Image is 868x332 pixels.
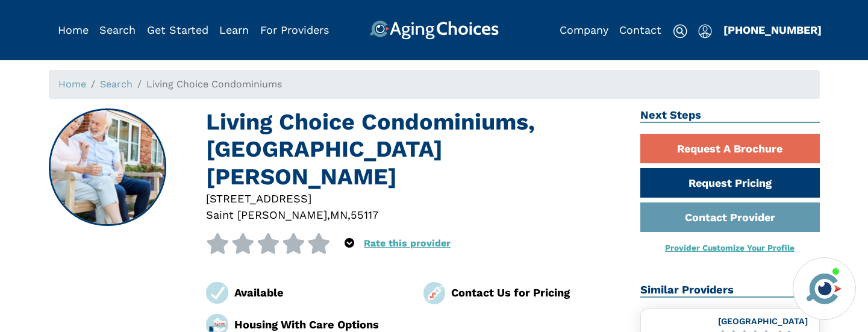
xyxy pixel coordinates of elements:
span: Saint [PERSON_NAME] [206,208,327,221]
img: avatar [804,268,845,309]
a: Company [560,23,608,36]
img: search-icon.svg [673,24,687,39]
nav: breadcrumb [49,70,820,99]
a: Learn [219,23,249,36]
div: [STREET_ADDRESS] [206,190,622,207]
a: Home [58,78,86,90]
img: AgingChoices [369,20,498,40]
h1: Living Choice Condominiums, [GEOGRAPHIC_DATA][PERSON_NAME] [206,108,622,190]
div: Available [234,284,405,301]
img: Living Choice Condominiums, Saint Paul MN [49,110,165,225]
a: Search [100,78,133,90]
span: , [327,208,330,221]
span: MN [330,208,348,221]
h2: Similar Providers [640,283,820,298]
a: For Providers [260,23,329,36]
a: Request Pricing [640,168,820,198]
a: Provider Customize Your Profile [665,243,795,252]
img: user-icon.svg [698,24,712,39]
a: Home [58,23,89,36]
h2: Next Steps [640,108,820,123]
div: Popover trigger [698,20,712,40]
div: Contact Us for Pricing [451,284,622,301]
a: [PHONE_NUMBER] [723,23,822,36]
div: Popover trigger [345,233,354,254]
a: Contact Provider [640,202,820,232]
span: , [348,208,351,221]
div: Popover trigger [99,20,136,40]
div: 55117 [351,207,378,223]
a: Get Started [147,23,208,36]
a: Rate this provider [364,237,451,249]
a: Contact [619,23,661,36]
span: Living Choice Condominiums [146,78,282,90]
a: [GEOGRAPHIC_DATA] [718,316,808,326]
a: Search [99,23,136,36]
a: Request A Brochure [640,134,820,163]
